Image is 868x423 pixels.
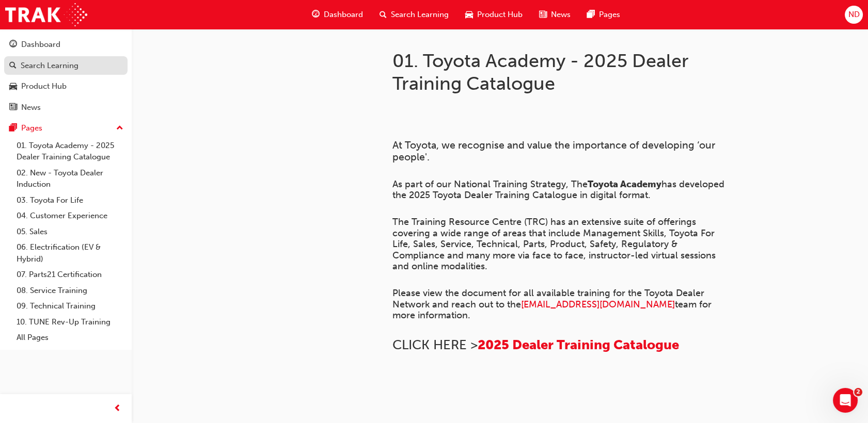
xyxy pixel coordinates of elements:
a: search-iconSearch Learning [371,4,457,25]
div: Product Hub [21,80,67,92]
span: search-icon [9,61,17,71]
a: Product Hub [4,77,128,96]
a: [EMAIL_ADDRESS][DOMAIN_NAME] [521,299,675,310]
a: Search Learning [4,56,128,75]
a: car-iconProduct Hub [457,4,531,25]
div: Pages [21,122,42,134]
a: 04. Customer Experience [12,208,128,224]
a: 02. New - Toyota Dealer Induction [12,165,128,192]
span: team for more information. [392,299,714,321]
span: pages-icon [9,124,17,133]
span: CLICK HERE > [392,337,478,353]
span: ND [848,9,859,21]
span: Search Learning [391,9,449,21]
a: guage-iconDashboard [304,4,371,25]
iframe: Intercom live chat [833,388,858,413]
a: 05. Sales [12,224,128,240]
span: news-icon [539,8,547,21]
a: News [4,98,128,117]
span: has developed the 2025 Toyota Dealer Training Catalogue in digital format. [392,178,727,201]
span: prev-icon [114,402,121,415]
span: Please view the document for all available training for the Toyota Dealer Network and reach out t... [392,287,707,310]
span: guage-icon [9,40,17,50]
a: 08. Service Training [12,283,128,299]
a: 06. Electrification (EV & Hybrid) [12,239,128,267]
span: Product Hub [477,9,523,21]
button: ND [845,6,863,24]
span: car-icon [465,8,473,21]
a: All Pages [12,330,128,346]
a: news-iconNews [531,4,579,25]
span: Dashboard [324,9,363,21]
span: Toyota Academy [588,178,661,190]
a: 2025 Dealer Training Catalogue [478,337,679,353]
span: Pages [599,9,620,21]
div: Search Learning [21,60,78,72]
span: search-icon [380,8,387,21]
img: Trak [5,3,87,26]
button: Pages [4,119,128,138]
span: news-icon [9,103,17,112]
div: News [21,102,41,113]
a: Dashboard [4,35,128,54]
span: pages-icon [587,8,595,21]
a: 07. Parts21 Certification [12,267,128,283]
a: 01. Toyota Academy - 2025 Dealer Training Catalogue [12,138,128,165]
span: guage-icon [312,8,320,21]
span: up-icon [116,122,123,135]
span: News [551,9,571,21]
a: 10. TUNE Rev-Up Training [12,314,128,330]
a: 09. Technical Training [12,298,128,314]
span: At Toyota, we recognise and value the importance of developing ‘our people'. [392,139,718,163]
a: 03. Toyota For Life [12,192,128,208]
button: DashboardSearch LearningProduct HubNews [4,33,128,119]
a: pages-iconPages [579,4,628,25]
div: Dashboard [21,39,60,51]
span: 2 [854,388,862,396]
h1: 01. Toyota Academy - 2025 Dealer Training Catalogue [392,50,731,94]
span: car-icon [9,82,17,91]
span: As part of our National Training Strategy, The [392,178,588,190]
span: The Training Resource Centre (TRC) has an extensive suite of offerings covering a wide range of a... [392,216,718,272]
